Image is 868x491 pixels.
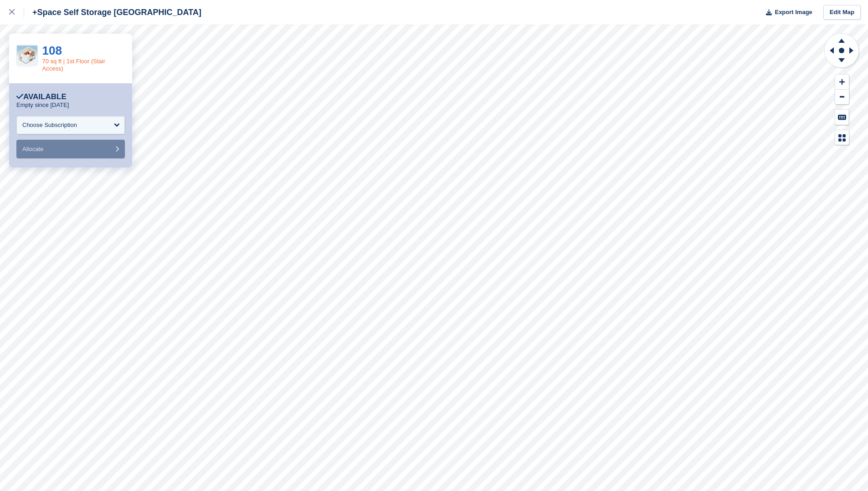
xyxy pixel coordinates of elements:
div: Choose Subscription [22,121,77,130]
a: 70 sq ft | 1st Floor (Stair Access) [42,58,105,72]
button: Keyboard Shortcuts [835,110,849,125]
a: Edit Map [823,5,861,20]
button: Zoom Out [835,90,849,105]
p: Empty since [DATE] [16,101,69,109]
button: Export Image [760,5,812,20]
div: +Space Self Storage [GEOGRAPHIC_DATA] [24,7,201,18]
button: Allocate [16,140,125,158]
img: 108.png [17,46,37,66]
a: 108 [42,44,62,57]
span: Export Image [775,8,812,17]
div: Available [16,92,67,101]
span: Allocate [22,146,43,152]
button: Zoom In [835,75,849,90]
button: Map Legend [835,130,849,145]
